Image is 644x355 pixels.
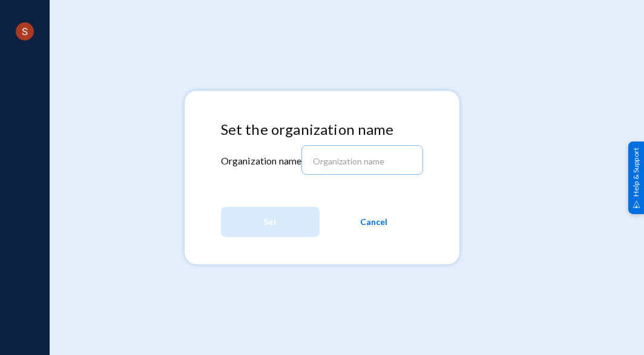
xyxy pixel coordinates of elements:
span: Set [263,211,277,233]
span: Cancel [360,211,387,233]
h4: Set the organization name [221,121,424,138]
button: Set [221,207,320,237]
mat-label: Organization name [221,155,302,166]
button: Cancel [324,207,423,237]
input: Organization name [313,156,417,167]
